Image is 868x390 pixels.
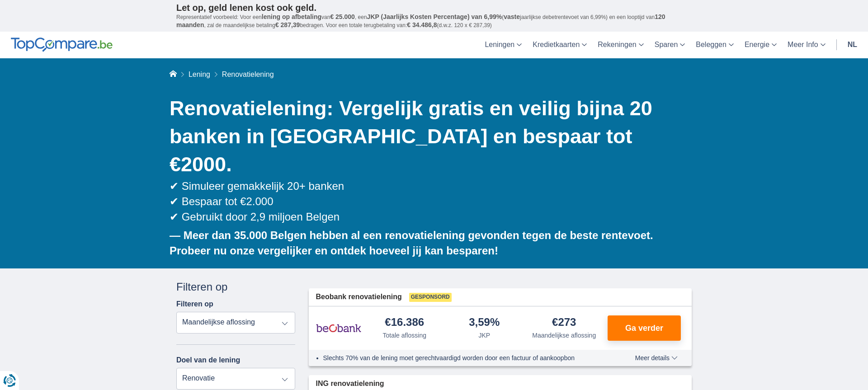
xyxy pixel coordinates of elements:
[479,32,527,58] a: Leningen
[176,13,665,28] span: 120 maanden
[478,331,490,340] div: JKP
[316,292,402,302] span: Beobank renovatielening
[842,32,863,58] a: nl
[176,279,295,295] div: Filteren op
[316,379,384,389] span: ING renovatielening
[176,356,240,364] label: Doel van de lening
[739,32,782,58] a: Energie
[690,32,739,58] a: Beleggen
[409,293,452,302] span: Gesponsord
[649,32,691,58] a: Sparen
[782,32,831,58] a: Meer Info
[532,331,596,340] div: Maandelijkse aflossing
[11,38,113,52] img: TopCompare
[552,317,576,329] div: €273
[330,13,355,20] span: € 25.000
[469,317,500,329] div: 3,59%
[189,70,210,78] a: Lening
[407,21,437,28] span: € 34.486,8
[170,179,692,225] div: ✔ Simuleer gemakkelijk 20+ banken ✔ Bespaar tot €2.000 ✔ Gebruikt door 2,9 miljoen Belgen
[635,355,678,361] span: Meer details
[176,300,213,308] label: Filteren op
[382,331,426,340] div: Totale aflossing
[385,317,424,329] div: €16.386
[176,2,692,13] p: Let op, geld lenen kost ook geld.
[323,353,602,362] li: Slechts 70% van de lening moet gerechtvaardigd worden door een factuur of aankoopbon
[504,13,520,20] span: vaste
[625,324,663,332] span: Ga verder
[170,94,692,179] h1: Renovatielening: Vergelijk gratis en veilig bijna 20 banken in [GEOGRAPHIC_DATA] en bespaar tot €...
[170,70,177,78] a: Home
[275,21,300,28] span: € 287,39
[527,32,592,58] a: Kredietkaarten
[316,317,361,339] img: product.pl.alt Beobank
[608,315,681,341] button: Ga verder
[170,229,653,257] b: — Meer dan 35.000 Belgen hebben al een renovatielening gevonden tegen de beste rentevoet. Probeer...
[222,70,274,78] span: Renovatielening
[628,354,684,362] button: Meer details
[592,32,649,58] a: Rekeningen
[176,13,692,29] p: Representatief voorbeeld: Voor een van , een ( jaarlijkse debetrentevoet van 6,99%) en een loopti...
[262,13,321,20] span: lening op afbetaling
[367,13,502,20] span: JKP (Jaarlijks Kosten Percentage) van 6,99%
